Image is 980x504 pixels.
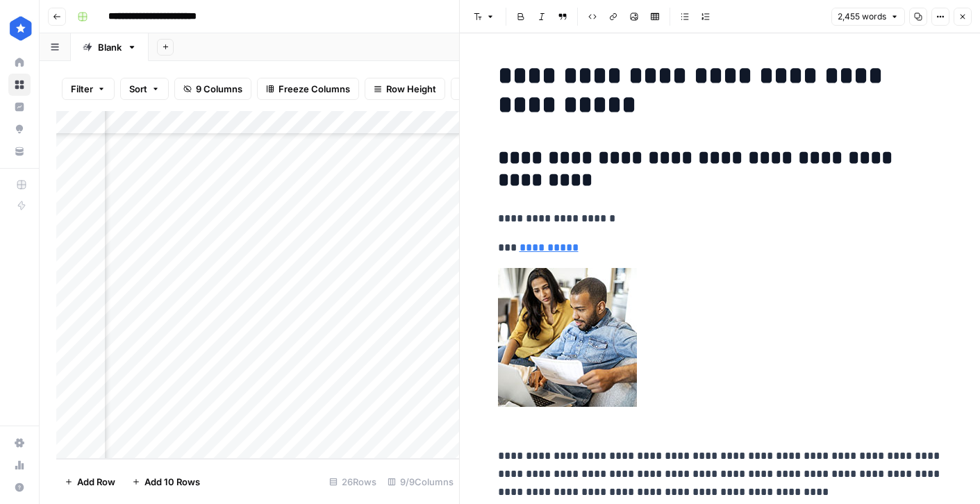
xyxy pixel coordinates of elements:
div: Blank [98,40,122,54]
button: Row Height [365,78,445,100]
span: 2,455 words [838,10,886,23]
a: Usage [8,454,31,476]
button: 2,455 words [831,8,905,26]
div: 26 Rows [324,471,382,493]
button: Add Row [56,471,124,493]
a: Home [8,51,31,74]
span: Filter [71,82,93,96]
button: Filter [62,78,115,100]
div: 9/9 Columns [382,471,459,493]
a: Opportunities [8,118,31,140]
a: Your Data [8,140,31,162]
button: Add 10 Rows [124,471,208,493]
span: Sort [129,82,147,96]
span: 9 Columns [196,82,242,96]
button: Help + Support [8,476,31,498]
span: Row Height [386,82,436,96]
span: Add 10 Rows [144,475,200,489]
img: ConsumerAffairs Logo [8,16,33,41]
a: Browse [8,74,31,96]
a: Insights [8,96,31,118]
button: Sort [120,78,169,100]
button: 9 Columns [174,78,251,100]
button: Workspace: ConsumerAffairs [8,11,31,46]
button: Freeze Columns [257,78,359,100]
a: Blank [71,33,149,61]
a: Settings [8,432,31,454]
span: Add Row [77,475,115,489]
span: Freeze Columns [279,82,350,96]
